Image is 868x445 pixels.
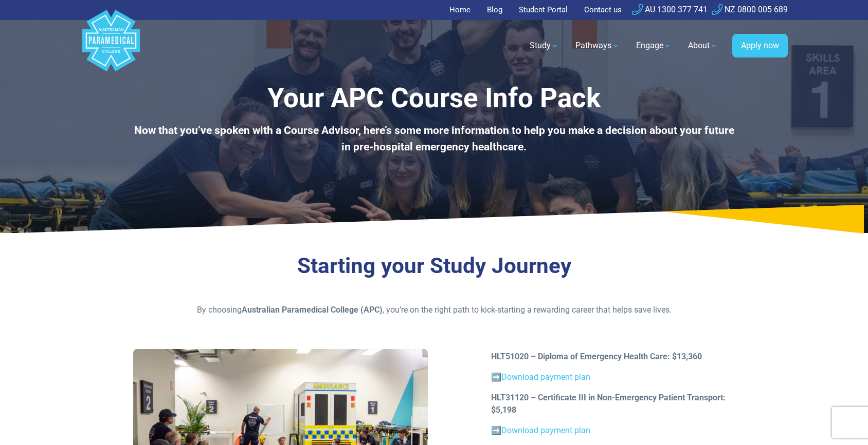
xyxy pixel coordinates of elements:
[80,20,142,72] a: Australian Paramedical College
[491,352,702,361] strong: HLT51020 – Diploma of Emergency Health Care: $13,360
[501,425,590,435] a: Download payment plan
[523,31,565,60] a: Study
[682,31,724,60] a: About
[569,31,626,60] a: Pathways
[242,305,383,315] strong: Australian Paramedical College (APC)
[133,253,735,279] h3: Starting your Study Journey
[501,372,590,382] a: Download payment plan
[712,5,788,14] a: NZ 0800 005 689
[491,372,501,382] a: ➡️
[491,393,726,415] strong: HLT31120 – Certificate III in Non-Emergency Patient Transport: $5,198
[491,425,501,435] a: ➡️
[732,34,788,57] a: Apply now
[133,304,735,316] p: By choosing , you’re on the right path to kick-starting a rewarding career that helps save lives.
[134,124,734,153] b: Now that you’ve spoken with a Course Advisor, here’s some more information to help you make a dec...
[630,31,678,60] a: Engage
[133,82,735,114] h1: Your APC Course Info Pack
[632,5,708,14] a: AU 1300 377 741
